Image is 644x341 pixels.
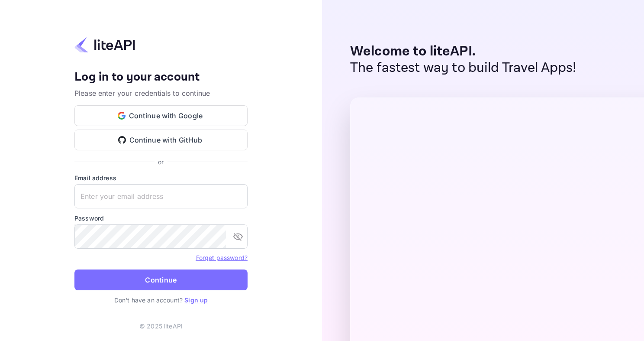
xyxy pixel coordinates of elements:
label: Password [74,214,248,223]
a: Forget password? [196,254,248,261]
button: Continue with GitHub [74,130,248,150]
input: Enter your email address [74,184,248,208]
button: toggle password visibility [229,228,247,245]
p: Welcome to liteAPI. [350,43,576,60]
a: Sign up [184,296,208,304]
p: © 2025 liteAPI [139,322,183,331]
p: The fastest way to build Travel Apps! [350,60,576,76]
p: Please enter your credentials to continue [74,88,248,98]
label: Email address [74,173,248,182]
a: Forget password? [196,253,248,262]
h4: Log in to your account [74,70,248,85]
p: Don't have an account? [74,296,248,305]
p: or [158,157,164,166]
button: Continue with Google [74,105,248,126]
img: liteapi [74,36,135,53]
button: Continue [74,270,248,290]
